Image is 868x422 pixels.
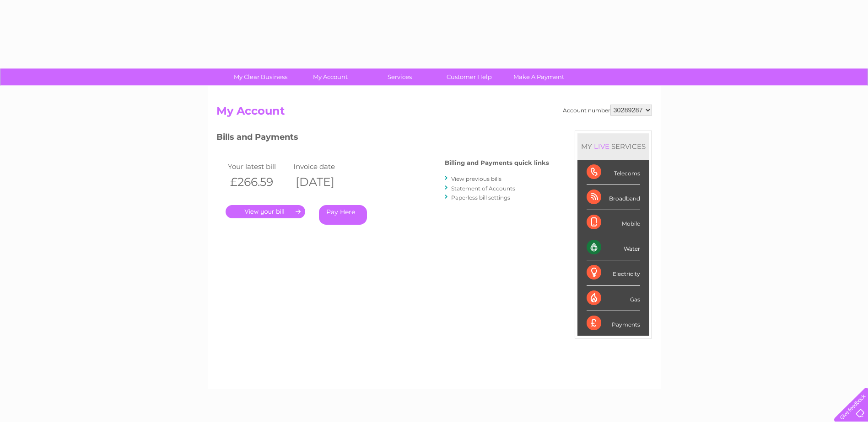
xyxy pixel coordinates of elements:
[226,173,291,191] th: £266.59
[501,69,577,85] a: Make A Payment
[587,286,640,311] div: Gas
[451,194,510,201] a: Paperless bill settings
[563,105,652,116] div: Account number
[291,160,357,173] td: Invoice date
[291,173,357,191] th: [DATE]
[223,69,298,85] a: My Clear Business
[451,185,515,192] a: Statement of Accounts
[226,205,305,218] a: .
[362,69,437,85] a: Services
[319,205,367,225] a: Pay Here
[587,235,640,260] div: Water
[587,210,640,235] div: Mobile
[592,142,611,151] div: LIVE
[216,131,549,147] h3: Bills and Payments
[587,311,640,336] div: Payments
[587,160,640,185] div: Telecoms
[587,260,640,285] div: Electricity
[451,175,501,182] a: View previous bills
[292,69,368,85] a: My Account
[216,105,652,122] h2: My Account
[587,185,640,210] div: Broadband
[431,69,507,85] a: Customer Help
[226,160,291,173] td: Your latest bill
[577,133,649,159] div: MY SERVICES
[445,159,549,166] h4: Billing and Payments quick links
